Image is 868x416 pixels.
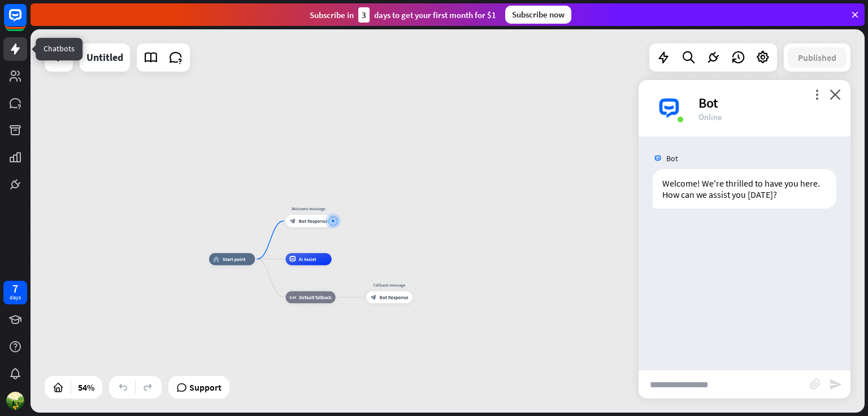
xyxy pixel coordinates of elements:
span: Start point [223,256,246,262]
i: block_bot_response [370,294,376,300]
i: home_2 [213,256,219,262]
div: Untitled [86,43,123,72]
div: 7 [12,284,18,294]
span: Bot Response [380,294,409,300]
span: AI Assist [299,256,316,262]
div: Subscribe now [505,6,571,24]
i: block_bot_response [289,218,296,224]
div: 3 [358,7,370,23]
span: Bot Response [299,218,328,224]
span: Support [189,378,222,396]
div: Welcome message [281,206,336,212]
div: Subscribe in days to get your first month for $1 [310,7,496,23]
a: 7 days [3,281,27,304]
iframe: LiveChat chat widget [646,14,868,416]
div: Fallback message [362,282,416,288]
span: Default fallback [299,294,331,300]
div: 54% [75,378,98,396]
i: block_fallback [289,294,296,300]
div: days [10,294,21,302]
